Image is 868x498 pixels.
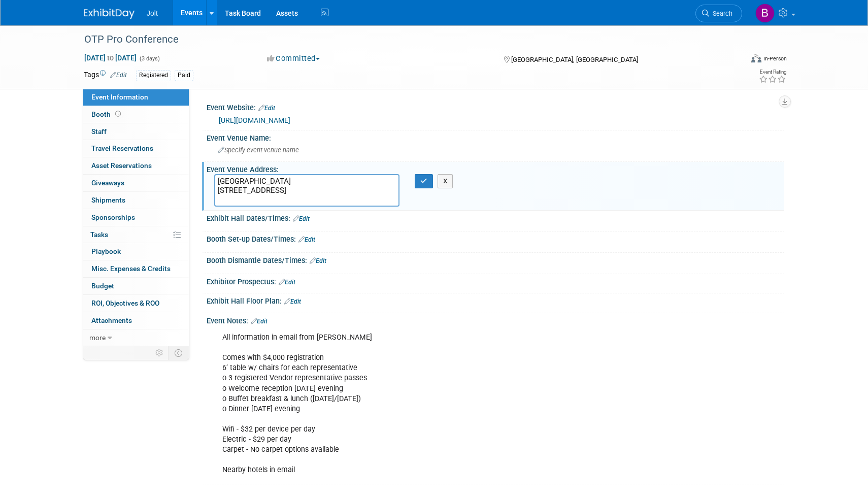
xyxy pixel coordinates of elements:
a: Sponsorships [83,209,189,226]
span: [GEOGRAPHIC_DATA], [GEOGRAPHIC_DATA] [511,56,638,63]
div: OTP Pro Conference [81,30,727,49]
td: Toggle Event Tabs [169,346,189,359]
div: Paid [175,70,193,81]
a: Edit [279,279,295,286]
span: Booth [91,110,123,118]
span: Staff [91,127,107,136]
td: Tags [84,70,127,81]
div: Event Venue Address: [207,162,784,175]
a: [URL][DOMAIN_NAME] [219,116,290,124]
div: Registered [136,70,171,81]
span: Shipments [91,196,125,204]
span: Sponsorships [91,213,135,221]
a: Edit [258,105,275,112]
a: Playbook [83,243,189,260]
div: In-Person [763,55,787,62]
span: Playbook [91,247,121,255]
td: Personalize Event Tab Strip [151,346,169,359]
a: Travel Reservations [83,140,189,157]
a: more [83,329,189,346]
a: Asset Reservations [83,157,189,174]
div: Event Venue Name: [207,130,784,143]
img: Brooke Valderrama [755,4,775,23]
button: X [438,174,453,188]
span: Event Information [91,93,148,101]
span: [DATE] [DATE] [84,53,137,62]
a: Booth [83,106,189,123]
span: Asset Reservations [91,161,152,170]
a: Budget [83,278,189,294]
div: Event Rating [759,70,786,75]
img: ExhibitDay [84,9,135,19]
span: Giveaways [91,179,124,187]
span: ROI, Objectives & ROO [91,299,159,307]
a: Event Information [83,89,189,106]
span: Booth not reserved yet [113,110,123,118]
span: Search [709,10,732,17]
div: Exhibit Hall Dates/Times: [207,211,784,224]
a: Edit [284,298,301,305]
span: Travel Reservations [91,144,153,152]
a: Edit [310,257,326,264]
a: Search [695,5,742,22]
div: Booth Set-up Dates/Times: [207,231,784,245]
button: Committed [263,53,324,64]
a: Staff [83,123,189,140]
div: Event Format [682,53,787,68]
div: Booth Dismantle Dates/Times: [207,253,784,266]
a: Misc. Expenses & Credits [83,260,189,277]
span: Specify event venue name [218,146,299,154]
a: Attachments [83,312,189,329]
span: (3 days) [139,55,160,62]
span: Jolt [147,9,158,17]
div: All information in email from [PERSON_NAME] Comes with $4,000 registration 6’ table w/ chairs for... [215,327,673,480]
div: Exhibit Hall Floor Plan: [207,293,784,307]
a: Giveaways [83,175,189,191]
a: Tasks [83,226,189,243]
div: Event Notes: [207,313,784,326]
span: Budget [91,282,114,290]
span: more [89,334,106,342]
span: to [106,54,115,62]
a: Edit [298,236,315,243]
a: ROI, Objectives & ROO [83,295,189,312]
a: Edit [110,72,127,79]
div: Exhibitor Prospectus: [207,274,784,287]
a: Edit [293,215,310,222]
span: Misc. Expenses & Credits [91,264,171,273]
span: Attachments [91,316,132,324]
span: Tasks [90,230,108,239]
a: Edit [251,318,268,325]
img: Format-Inperson.png [751,54,761,62]
a: Shipments [83,192,189,209]
div: Event Website: [207,100,784,113]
